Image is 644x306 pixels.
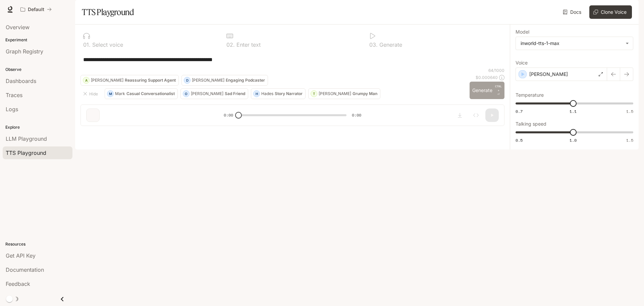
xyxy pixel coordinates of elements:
[589,5,632,19] button: Clone Voice
[626,137,633,143] span: 1.5
[107,88,113,99] div: M
[91,42,123,47] p: Select voice
[180,88,248,99] button: O[PERSON_NAME]Sad Friend
[495,84,502,92] p: CTRL +
[476,75,498,80] p: $ 0.000640
[275,92,303,96] p: Story Narrator
[83,75,89,86] div: A
[225,92,245,96] p: Sad Friend
[226,42,235,47] p: 0 2 .
[319,92,351,96] p: [PERSON_NAME]
[261,92,273,96] p: Hades
[516,122,546,126] p: Talking speed
[516,93,544,97] p: Temperature
[115,92,125,96] p: Mark
[184,75,190,86] div: D
[181,75,268,86] button: D[PERSON_NAME]Engaging Podcaster
[226,78,265,82] p: Engaging Podcaster
[516,30,529,34] p: Model
[80,88,102,99] button: Hide
[570,137,577,143] span: 1.0
[516,37,633,50] div: inworld-tts-1-max
[83,42,91,47] p: 0 1 .
[80,75,179,86] button: A[PERSON_NAME]Reassuring Support Agent
[125,78,176,82] p: Reassuring Support Agent
[516,60,528,65] p: Voice
[28,7,44,12] p: Default
[17,3,55,16] button: All workspaces
[126,92,175,96] p: Casual Conversationalist
[353,92,377,96] p: Grumpy Man
[254,88,260,99] div: H
[516,108,523,114] span: 0.7
[516,137,523,143] span: 0.5
[82,5,134,19] h1: TTS Playground
[183,88,189,99] div: O
[235,42,261,47] p: Enter text
[192,78,224,82] p: [PERSON_NAME]
[378,42,402,47] p: Generate
[570,108,577,114] span: 1.1
[311,88,317,99] div: T
[105,88,178,99] button: MMarkCasual Conversationalist
[488,68,504,73] p: 64 / 1000
[251,88,306,99] button: HHadesStory Narrator
[369,42,378,47] p: 0 3 .
[529,71,568,78] p: [PERSON_NAME]
[191,92,223,96] p: [PERSON_NAME]
[91,78,123,82] p: [PERSON_NAME]
[521,40,622,47] div: inworld-tts-1-max
[308,88,380,99] button: T[PERSON_NAME]Grumpy Man
[626,108,633,114] span: 1.5
[561,5,584,19] a: Docs
[495,84,502,96] p: ⏎
[470,82,504,99] button: GenerateCTRL +⏎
